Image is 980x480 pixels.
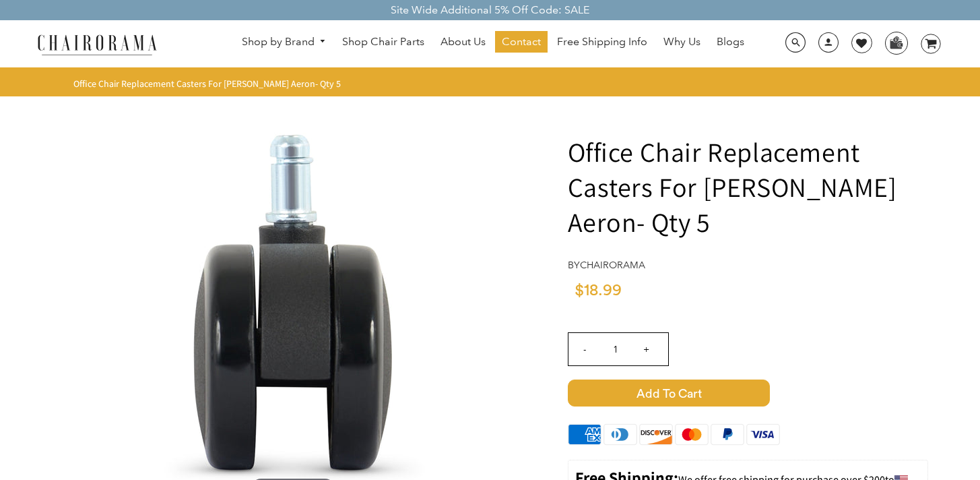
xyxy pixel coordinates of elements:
span: Office Chair Replacement Casters For [PERSON_NAME] Aeron- Qty 5 [73,78,341,90]
h4: by [568,260,928,271]
img: WhatsApp_Image_2024-07-12_at_16.23.01.webp [886,32,907,53]
a: chairorama [580,259,645,271]
span: Add to Cart [568,380,770,407]
nav: DesktopNavigation [222,31,764,56]
a: Why Us [657,31,707,53]
span: Shop Chair Parts [342,35,424,49]
a: Shop by Brand [235,32,333,53]
span: About Us [440,35,486,49]
span: $18.99 [575,282,622,299]
h1: Office Chair Replacement Casters For [PERSON_NAME] Aeron- Qty 5 [568,134,928,239]
nav: breadcrumbs [73,78,346,90]
span: Contact [502,35,541,49]
a: About Us [434,31,492,53]
a: Office Chair Replacement Casters For Herman Miller Aeron- Qty 5 - chairoramaHover to zoom [91,295,495,309]
input: - [568,333,601,365]
a: Blogs [710,31,751,53]
span: Free Shipping Info [557,35,647,49]
span: Why Us [663,35,700,49]
a: Shop Chair Parts [335,31,431,53]
img: chairorama [30,32,164,56]
button: Add to Cart [568,380,928,407]
a: Contact [495,31,548,53]
span: Blogs [717,35,744,49]
a: Free Shipping Info [550,31,654,53]
input: + [630,333,663,365]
